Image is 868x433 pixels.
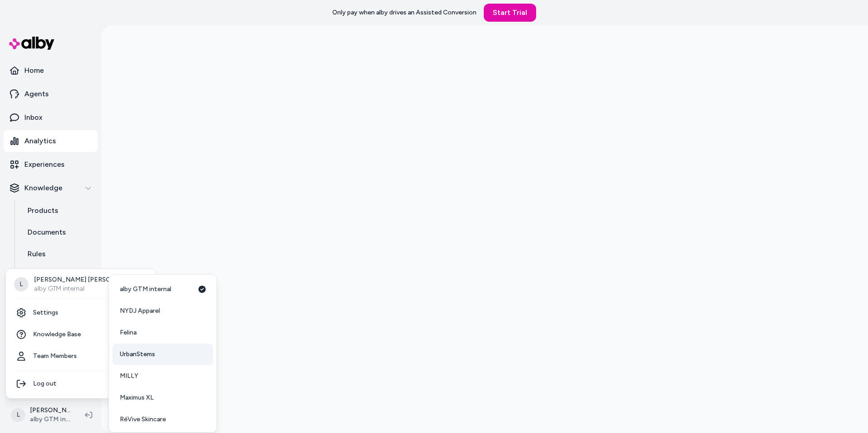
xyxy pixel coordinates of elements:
p: Documents [28,227,66,238]
span: NYDJ Apparel [120,306,160,315]
p: Home [24,65,44,76]
span: Felina [120,328,137,337]
span: alby GTM internal [30,415,71,424]
img: alby Logo [9,37,54,50]
p: Only pay when alby drives an Assisted Conversion [332,8,476,17]
a: Team Members [9,345,152,367]
span: MILLY [120,372,138,381]
span: alby GTM internal [120,285,171,294]
p: Products [28,205,58,216]
span: RéVive Skincare [120,415,166,424]
span: Knowledge Base [33,330,81,339]
p: alby GTM internal [34,284,140,293]
a: Settings [9,302,152,324]
a: Start Trial [484,4,536,22]
p: Inbox [24,112,42,123]
span: UrbanStems [120,350,155,359]
p: Agents [24,89,49,99]
div: Log out [9,373,152,395]
span: Maximus XL [120,393,154,402]
span: L [14,277,28,292]
p: [PERSON_NAME] [PERSON_NAME] [34,275,140,284]
p: Rules [28,249,46,259]
p: Analytics [24,136,56,146]
p: Experiences [24,159,65,170]
span: L [11,408,25,422]
p: Knowledge [24,183,62,193]
p: [PERSON_NAME] [30,406,71,415]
